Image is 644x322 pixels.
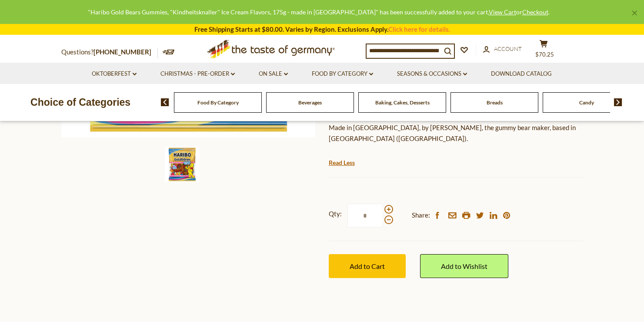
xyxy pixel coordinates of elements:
[197,99,239,106] a: Food By Category
[165,147,200,182] img: Haribo Gold Bears Gummies, "Kindheitsknaller" Ice Cream Flavors, 175g - made in Germany
[491,69,552,79] a: Download Catalog
[632,10,637,16] a: ×
[7,7,630,17] div: "Haribo Gold Bears Gummies, "Kindheitsknaller" Ice Cream Flavors, 175g - made in [GEOGRAPHIC_DATA...
[420,254,508,278] a: Add to Wishlist
[329,122,583,144] p: Made in [GEOGRAPHIC_DATA], by [PERSON_NAME], the gummy bear maker, based in [GEOGRAPHIC_DATA] ([G...
[397,69,467,79] a: Seasons & Occasions
[347,204,383,228] input: Qty:
[259,69,288,79] a: On Sale
[494,45,522,52] span: Account
[579,99,594,106] a: Candy
[312,69,373,79] a: Food By Category
[160,69,235,79] a: Christmas - PRE-ORDER
[375,99,430,106] a: Baking, Cakes, Desserts
[531,40,557,61] button: $70.25
[93,48,151,56] a: [PHONE_NUMBER]
[535,51,554,58] span: $70.25
[483,44,522,54] a: Account
[329,254,406,278] button: Add to Cart
[329,158,355,167] a: Read Less
[298,99,322,106] a: Beverages
[487,99,503,106] a: Breads
[614,98,622,106] img: next arrow
[522,8,548,16] a: Checkout
[350,262,385,270] span: Add to Cart
[161,98,169,106] img: previous arrow
[61,47,158,58] p: Questions?
[92,69,137,79] a: Oktoberfest
[489,8,516,16] a: View Cart
[412,210,430,221] span: Share:
[329,208,342,219] strong: Qty:
[388,25,450,33] a: Click here for details.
